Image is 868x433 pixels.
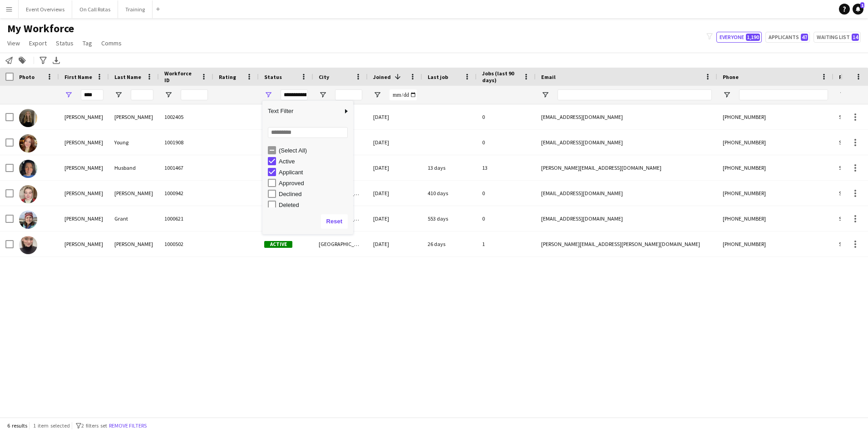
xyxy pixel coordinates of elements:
[541,74,556,80] span: Email
[159,155,213,180] div: 1001467
[765,32,810,43] button: Applicants47
[19,109,37,127] img: Lucy Atherton
[159,206,213,231] div: 1000621
[181,89,208,100] input: Workforce ID Filter Input
[19,134,37,153] img: Lucy Young
[72,0,118,18] button: On Call Rotas
[114,74,141,80] span: Last Name
[268,127,348,138] input: Search filter values
[801,34,808,41] span: 47
[109,155,159,180] div: Husband
[373,91,381,99] button: Open Filter Menu
[313,231,368,256] div: [GEOGRAPHIC_DATA]
[717,206,833,231] div: [PHONE_NUMBER]
[17,55,28,66] app-action-btn: Add to tag
[33,422,70,429] span: 1 item selected
[52,37,77,49] a: Status
[264,91,272,99] button: Open Filter Menu
[109,130,159,155] div: Young
[264,241,292,248] span: Active
[536,206,717,231] div: [EMAIL_ADDRESS][DOMAIN_NAME]
[477,155,536,180] div: 13
[716,32,762,43] button: Everyone1,190
[717,130,833,155] div: [PHONE_NUMBER]
[739,89,828,100] input: Phone Filter Input
[422,181,477,206] div: 410 days
[279,202,350,208] div: Deleted
[814,32,861,43] button: Waiting list14
[723,74,739,80] span: Phone
[319,91,327,99] button: Open Filter Menu
[717,231,833,256] div: [PHONE_NUMBER]
[159,231,213,256] div: 1000502
[219,74,236,80] span: Rating
[51,55,62,66] app-action-btn: Export XLSX
[428,74,448,80] span: Last job
[25,37,50,49] a: Export
[541,91,549,99] button: Open Filter Menu
[64,74,92,80] span: First Name
[373,74,391,80] span: Joined
[64,91,73,99] button: Open Filter Menu
[477,206,536,231] div: 0
[59,104,109,129] div: [PERSON_NAME]
[368,155,422,180] div: [DATE]
[860,2,864,8] span: 1
[368,181,422,206] div: [DATE]
[422,155,477,180] div: 13 days
[164,91,173,99] button: Open Filter Menu
[19,0,72,18] button: Event Overviews
[319,74,329,80] span: City
[262,145,353,265] div: Filter List
[477,130,536,155] div: 0
[422,231,477,256] div: 26 days
[79,37,96,49] a: Tag
[109,206,159,231] div: Grant
[477,231,536,256] div: 1
[107,421,148,431] button: Remove filters
[81,89,104,100] input: First Name Filter Input
[59,181,109,206] div: [PERSON_NAME]
[131,89,153,100] input: Last Name Filter Input
[279,191,350,197] div: Declined
[109,231,159,256] div: [PERSON_NAME]
[262,101,353,234] div: Column Filter
[368,206,422,231] div: [DATE]
[264,74,282,80] span: Status
[7,22,74,35] span: My Workforce
[159,104,213,129] div: 1002405
[839,91,847,99] button: Open Filter Menu
[56,39,74,47] span: Status
[717,155,833,180] div: [PHONE_NUMBER]
[159,181,213,206] div: 1000942
[536,104,717,129] div: [EMAIL_ADDRESS][DOMAIN_NAME]
[114,91,123,99] button: Open Filter Menu
[262,103,342,119] span: Text Filter
[4,55,15,66] app-action-btn: Notify workforce
[19,185,37,203] img: Lucy Cameron
[7,39,20,47] span: View
[164,70,197,84] span: Workforce ID
[717,104,833,129] div: [PHONE_NUMBER]
[482,70,519,84] span: Jobs (last 90 days)
[59,206,109,231] div: [PERSON_NAME]
[81,422,107,429] span: 2 filters set
[101,39,122,47] span: Comms
[279,158,350,165] div: Active
[368,130,422,155] div: [DATE]
[335,89,362,100] input: City Filter Input
[279,147,350,154] div: (Select All)
[109,104,159,129] div: [PERSON_NAME]
[19,236,37,254] img: Lucy Currie
[717,181,833,206] div: [PHONE_NUMBER]
[321,214,348,229] button: Reset
[279,180,350,187] div: Approved
[59,231,109,256] div: [PERSON_NAME]
[536,155,717,180] div: [PERSON_NAME][EMAIL_ADDRESS][DOMAIN_NAME]
[557,89,712,100] input: Email Filter Input
[853,4,863,15] a: 1
[29,39,47,47] span: Export
[368,231,422,256] div: [DATE]
[279,169,350,176] div: Applicant
[390,89,417,100] input: Joined Filter Input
